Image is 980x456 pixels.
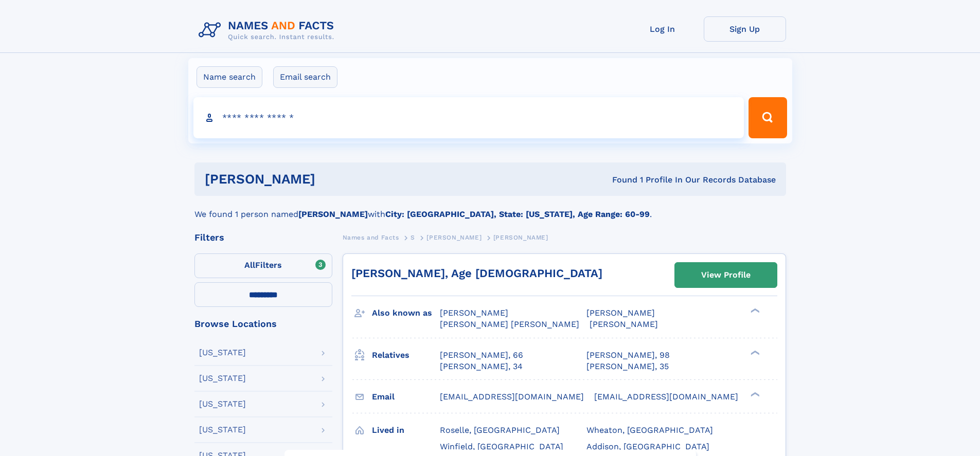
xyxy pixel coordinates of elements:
[594,392,738,402] span: [EMAIL_ADDRESS][DOMAIN_NAME]
[440,425,560,435] span: Roselle, [GEOGRAPHIC_DATA]
[440,442,563,451] span: Winfield, [GEOGRAPHIC_DATA]
[372,346,440,364] h3: Relatives
[704,16,786,42] a: Sign Up
[205,173,464,186] h1: [PERSON_NAME]
[194,319,332,329] div: Browse Locations
[197,66,262,88] label: Name search
[748,307,760,314] div: ❯
[372,422,440,439] h3: Lived in
[586,361,669,372] a: [PERSON_NAME], 35
[701,263,751,287] div: View Profile
[748,349,760,356] div: ❯
[621,16,704,42] a: Log In
[273,66,337,88] label: Email search
[298,209,368,219] b: [PERSON_NAME]
[372,304,440,322] h3: Also known as
[244,260,255,270] span: All
[199,426,246,434] div: [US_STATE]
[351,267,602,280] a: [PERSON_NAME], Age [DEMOGRAPHIC_DATA]
[426,234,482,241] span: [PERSON_NAME]
[194,253,332,278] label: Filters
[675,263,777,287] a: View Profile
[194,196,786,221] div: We found 1 person named with .
[586,308,655,318] span: [PERSON_NAME]
[440,350,523,361] a: [PERSON_NAME], 66
[440,319,579,329] span: [PERSON_NAME] [PERSON_NAME]
[411,234,415,241] span: S
[586,442,709,451] span: Addison, [GEOGRAPHIC_DATA]
[749,97,787,138] button: Search Button
[493,234,548,241] span: [PERSON_NAME]
[199,400,246,408] div: [US_STATE]
[440,308,508,318] span: [PERSON_NAME]
[343,231,399,244] a: Names and Facts
[199,374,246,382] div: [US_STATE]
[426,231,482,244] a: [PERSON_NAME]
[748,391,760,397] div: ❯
[199,349,246,357] div: [US_STATE]
[372,388,440,406] h3: Email
[586,350,670,361] a: [PERSON_NAME], 98
[590,319,658,329] span: [PERSON_NAME]
[194,16,343,44] img: Logo Names and Facts
[194,233,332,242] div: Filters
[440,392,584,402] span: [EMAIL_ADDRESS][DOMAIN_NAME]
[440,361,523,372] a: [PERSON_NAME], 34
[586,425,713,435] span: Wheaton, [GEOGRAPHIC_DATA]
[385,209,650,219] b: City: [GEOGRAPHIC_DATA], State: [US_STATE], Age Range: 60-99
[193,97,744,138] input: search input
[411,231,415,244] a: S
[464,174,776,186] div: Found 1 Profile In Our Records Database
